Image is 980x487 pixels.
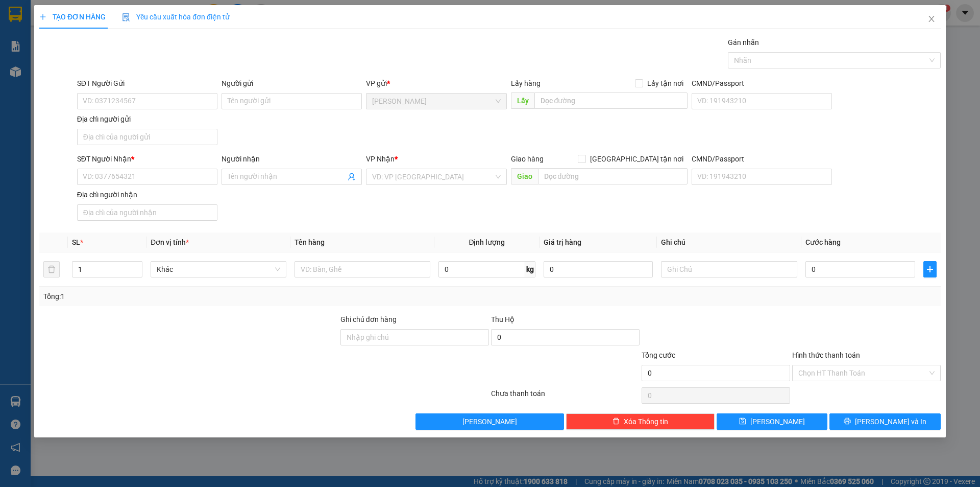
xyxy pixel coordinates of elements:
[511,168,538,184] span: Giao
[624,416,668,427] span: Xóa Thông tin
[222,153,362,165] div: Người nhận
[295,261,430,277] input: VD: Bàn, Ghế
[717,413,827,430] button: save[PERSON_NAME]
[927,15,936,23] span: close
[917,5,946,34] button: Close
[805,238,841,246] span: Cước hàng
[642,351,675,359] span: Tổng cước
[43,261,60,277] button: delete
[511,155,544,163] span: Giao hàng
[538,168,688,184] input: Dọc đường
[525,261,535,277] span: kg
[295,238,325,246] span: Tên hàng
[122,13,130,21] img: icon
[39,13,106,21] span: TẠO ĐƠN HÀNG
[77,113,217,125] div: Địa chỉ người gửi
[416,413,565,430] button: [PERSON_NAME]
[77,153,217,165] div: SĐT Người Nhận
[844,418,851,426] span: printer
[692,78,832,89] div: CMND/Passport
[151,238,189,246] span: Đơn vị tính
[122,13,230,21] span: Yêu cầu xuất hóa đơn điện tử
[792,351,860,359] label: Hình thức thanh toán
[373,94,501,109] span: Cao Lãnh
[511,92,534,109] span: Lấy
[491,315,514,323] span: Thu Hộ
[657,233,801,252] th: Ghi chú
[544,238,581,246] span: Giá trị hàng
[643,78,688,89] span: Lấy tận nơi
[534,92,688,109] input: Dọc đường
[612,418,620,426] span: delete
[544,261,653,277] input: 0
[586,153,688,165] span: [GEOGRAPHIC_DATA] tận nơi
[222,78,362,89] div: Người gửi
[567,413,715,430] button: deleteXóa Thông tin
[43,291,378,302] div: Tổng: 1
[692,153,832,165] div: CMND/Passport
[340,315,397,323] label: Ghi chú đơn hàng
[77,129,217,145] input: Địa chỉ của người gửi
[830,413,941,430] button: printer[PERSON_NAME] và In
[751,416,805,427] span: [PERSON_NAME]
[855,416,926,427] span: [PERSON_NAME] và In
[923,261,937,277] button: plus
[490,388,641,406] div: Chưa thanh toán
[157,262,280,277] span: Khác
[511,79,541,87] span: Lấy hàng
[348,173,356,181] span: user-add
[740,418,747,426] span: save
[77,78,217,89] div: SĐT Người Gửi
[924,265,936,273] span: plus
[77,189,217,200] div: Địa chỉ người nhận
[77,204,217,221] input: Địa chỉ của người nhận
[72,238,80,246] span: SL
[463,416,518,427] span: [PERSON_NAME]
[366,155,395,163] span: VP Nhận
[728,38,759,47] label: Gán nhãn
[39,13,46,20] span: plus
[469,238,505,246] span: Định lượng
[340,329,489,345] input: Ghi chú đơn hàng
[661,261,797,277] input: Ghi Chú
[366,78,507,89] div: VP gửi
